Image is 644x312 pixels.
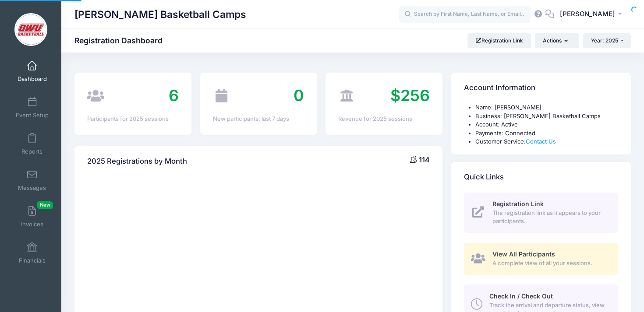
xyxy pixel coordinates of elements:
[467,33,531,48] a: Registration Link
[11,238,53,268] a: Financials
[390,86,430,105] span: $256
[21,221,43,228] span: Invoices
[11,129,53,159] a: Reports
[419,155,430,164] span: 114
[464,243,618,275] a: View All Participants A complete view of all your sessions.
[464,193,618,233] a: Registration Link The registration link as it appears to your participants.
[18,184,46,192] span: Messages
[475,103,618,112] li: Name: [PERSON_NAME]
[591,37,618,44] span: Year: 2025
[560,9,615,19] span: [PERSON_NAME]
[11,201,53,232] a: InvoicesNew
[583,33,631,48] button: Year: 2025
[16,112,49,119] span: Event Setup
[492,250,555,258] span: View All Participants
[37,201,53,209] span: New
[475,137,618,146] li: Customer Service:
[475,129,618,138] li: Payments: Connected
[213,115,304,123] div: New participants: last 7 days
[19,257,46,264] span: Financials
[464,165,504,189] h4: Quick Links
[294,86,304,105] span: 0
[87,115,179,123] div: Participants for 2025 sessions
[475,112,618,121] li: Business: [PERSON_NAME] Basketball Camps
[492,209,608,226] span: The registration link as it appears to your participants.
[535,33,579,48] button: Actions
[338,115,430,123] div: Revenue for 2025 sessions
[21,148,42,155] span: Reports
[492,259,608,268] span: A complete view of all your sessions.
[18,75,47,83] span: Dashboard
[526,138,556,145] a: Contact Us
[74,4,246,25] h1: [PERSON_NAME] Basketball Camps
[11,56,53,87] a: Dashboard
[489,292,553,300] span: Check In / Check Out
[475,120,618,129] li: Account: Active
[492,200,544,207] span: Registration Link
[169,86,179,105] span: 6
[11,165,53,196] a: Messages
[87,149,187,174] h4: 2025 Registrations by Month
[74,36,170,45] h1: Registration Dashboard
[14,13,47,46] img: David Vogel Basketball Camps
[11,92,53,123] a: Event Setup
[464,76,535,101] h4: Account Information
[399,6,531,23] input: Search by First Name, Last Name, or Email...
[554,4,631,25] button: [PERSON_NAME]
